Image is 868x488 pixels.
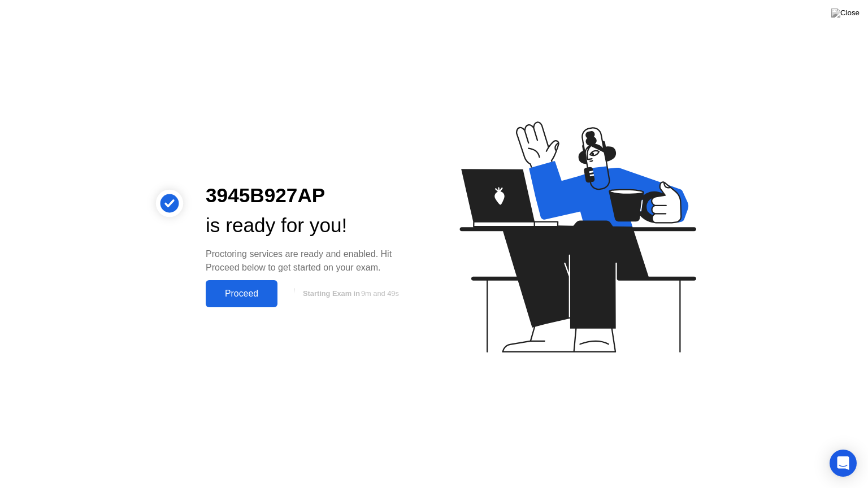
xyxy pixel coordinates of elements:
[361,289,399,298] span: 9m and 49s
[830,450,857,477] div: Open Intercom Messenger
[283,283,416,304] button: Starting Exam in9m and 49s
[206,211,416,241] div: is ready for you!
[206,181,416,211] div: 3945B927AP
[206,247,416,274] div: Proctoring services are ready and enabled. Hit Proceed below to get started on your exam.
[831,8,860,18] img: Close
[209,289,274,299] div: Proceed
[206,280,277,307] button: Proceed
